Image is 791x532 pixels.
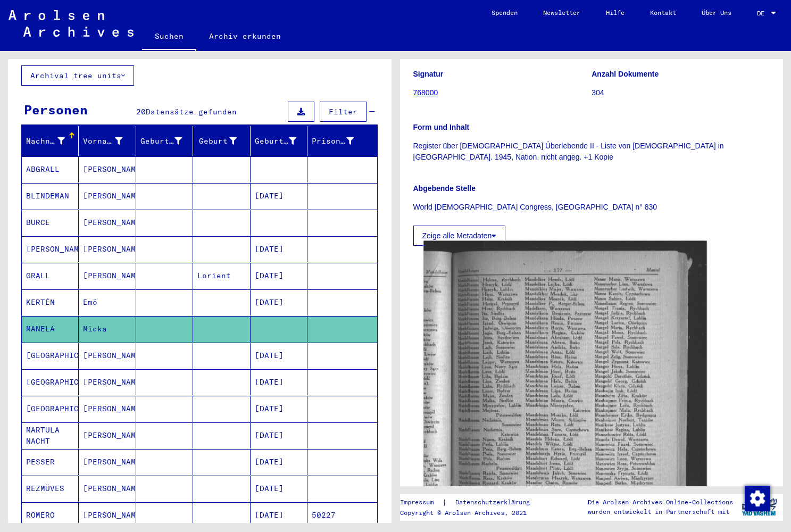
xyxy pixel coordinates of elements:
mat-cell: [DATE] [251,263,307,289]
img: Zustimmung ändern [745,486,770,511]
button: Zeige alle Metadaten [413,226,506,246]
mat-cell: [PERSON_NAME] [79,369,136,395]
div: Nachname [26,132,78,149]
mat-cell: PESSER [22,449,79,475]
mat-cell: KERTÉN [22,289,79,315]
mat-cell: BLINDEMAN [22,183,79,209]
button: Archival tree units [21,65,134,86]
mat-cell: [PERSON_NAME] [79,422,136,448]
mat-cell: 50227 [307,502,377,528]
div: Geburtsname [140,136,182,147]
mat-header-cell: Geburt‏ [193,126,250,156]
mat-cell: [DATE] [251,396,307,422]
mat-header-cell: Vorname [79,126,136,156]
b: Form und Inhalt [413,123,470,131]
div: Vorname [83,136,122,147]
b: Signatur [413,70,444,78]
mat-cell: MANELA [22,316,79,342]
mat-header-cell: Geburtsname [136,126,193,156]
a: 768000 [413,88,438,97]
mat-cell: [DATE] [251,289,307,315]
mat-cell: BURCE [22,210,79,236]
mat-header-cell: Prisoner # [307,126,377,156]
p: Copyright © Arolsen Archives, 2021 [400,508,543,518]
p: 304 [592,87,770,98]
mat-cell: [PERSON_NAME] [79,343,136,369]
mat-cell: [PERSON_NAME] [79,476,136,502]
mat-header-cell: Nachname [22,126,79,156]
span: Filter [329,107,357,117]
mat-cell: [DATE] [251,476,307,502]
mat-cell: [PERSON_NAME] [79,210,136,236]
div: Vorname [83,132,135,149]
mat-cell: REZMÜVES [22,476,79,502]
mat-cell: ABGRALL [22,156,79,182]
a: Suchen [142,23,196,51]
div: Personen [24,100,88,119]
div: Prisoner # [312,132,367,149]
b: Anzahl Dokumente [592,70,659,78]
mat-cell: MARTULA NACHT [22,422,79,448]
p: Register über [DEMOGRAPHIC_DATA] Überlebende II - Liste von [DEMOGRAPHIC_DATA] in [GEOGRAPHIC_DAT... [413,140,770,163]
span: DE [757,10,769,17]
div: Zustimmung ändern [744,485,770,511]
a: Impressum [400,497,442,508]
img: Arolsen_neg.svg [9,10,134,37]
mat-cell: [DATE] [251,502,307,528]
span: Datensätze gefunden [146,107,237,117]
span: 20 [136,107,146,117]
mat-cell: [PERSON_NAME] [79,449,136,475]
mat-cell: [PERSON_NAME] [79,156,136,182]
mat-cell: GRALL [22,263,79,289]
mat-cell: [PERSON_NAME] [79,183,136,209]
div: Geburt‏ [197,136,236,147]
mat-cell: [DATE] [251,343,307,369]
mat-cell: [PERSON_NAME] [22,236,79,262]
mat-cell: [PERSON_NAME] [79,502,136,528]
mat-cell: Emö [79,289,136,315]
mat-cell: [DATE] [251,449,307,475]
div: Geburtsname [140,132,195,149]
img: yv_logo.png [739,494,779,520]
mat-cell: [GEOGRAPHIC_DATA] [22,369,79,395]
div: Prisoner # [312,136,353,147]
mat-cell: [DATE] [251,236,307,262]
mat-cell: [PERSON_NAME] [79,396,136,422]
p: Die Arolsen Archives Online-Collections [588,497,733,507]
mat-cell: ROMERO [22,502,79,528]
a: Archiv erkunden [196,23,294,49]
mat-cell: [DATE] [251,369,307,395]
div: Geburt‏ [197,132,249,149]
mat-cell: [PERSON_NAME] [79,236,136,262]
mat-cell: [GEOGRAPHIC_DATA] [22,343,79,369]
a: Datenschutzerklärung [447,497,543,508]
b: Abgebende Stelle [413,184,476,193]
mat-cell: Micka [79,316,136,342]
mat-cell: [GEOGRAPHIC_DATA] [22,396,79,422]
mat-cell: [PERSON_NAME] [79,263,136,289]
div: | [400,497,543,508]
p: World [DEMOGRAPHIC_DATA] Congress, [GEOGRAPHIC_DATA] n° 830 [413,202,770,213]
mat-cell: [DATE] [251,422,307,448]
mat-cell: [DATE] [251,183,307,209]
div: Geburtsdatum [255,132,310,149]
div: Geburtsdatum [255,136,296,147]
button: Filter [320,102,367,122]
mat-header-cell: Geburtsdatum [251,126,307,156]
p: wurden entwickelt in Partnerschaft mit [588,507,733,517]
mat-cell: Lorient [193,263,250,289]
div: Nachname [26,136,65,147]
